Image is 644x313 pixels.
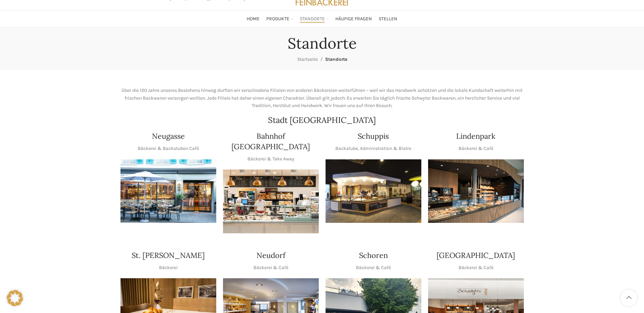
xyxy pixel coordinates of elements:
h4: Schuppis [358,131,389,141]
a: Häufige Fragen [335,12,372,26]
div: Main navigation [117,12,527,26]
p: Bäckerei & Backstuben Café [138,145,199,152]
p: Bäckerei & Café [459,264,493,271]
img: Bahnhof St. Gallen [223,169,319,233]
span: Standorte [300,16,325,22]
a: Scroll to top button [620,289,637,306]
h4: Neugasse [152,131,185,141]
div: 1 / 1 [428,159,524,223]
h2: Stadt [GEOGRAPHIC_DATA] [120,116,524,124]
a: Standorte [300,12,329,26]
h4: [GEOGRAPHIC_DATA] [437,250,515,261]
p: Bäckerei & Take Away [247,155,294,163]
div: 1 / 1 [223,169,319,233]
a: Stellen [379,12,397,26]
img: Neugasse [120,159,216,223]
div: 1 / 1 [326,159,421,223]
p: Bäckerei & Café [356,264,391,271]
p: Bäckerei & Café [253,264,288,271]
span: Standorte [325,56,347,62]
a: Startseite [297,56,318,62]
h4: Lindenpark [456,131,495,141]
p: Bäckerei [159,264,178,271]
img: 017-e1571925257345 [428,159,524,223]
h4: Neudorf [257,250,285,261]
span: Stellen [379,16,397,22]
a: Produkte [266,12,293,26]
p: Backstube, Administration & Bistro [335,145,412,152]
h4: Schoren [359,250,388,261]
span: Häufige Fragen [335,16,372,22]
img: 150130-Schwyter-013 [326,159,421,223]
div: 1 / 1 [120,159,216,223]
p: Über die 120 Jahre unseres Bestehens hinweg durften wir verschiedene Filialen von anderen Bäckere... [120,87,524,109]
p: Bäckerei & Café [459,145,493,152]
h1: Standorte [288,34,357,52]
span: Home [247,16,260,22]
span: Produkte [266,16,289,22]
a: Home [247,12,260,26]
h4: Bahnhof [GEOGRAPHIC_DATA] [223,131,319,152]
h4: St. [PERSON_NAME] [132,250,205,261]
